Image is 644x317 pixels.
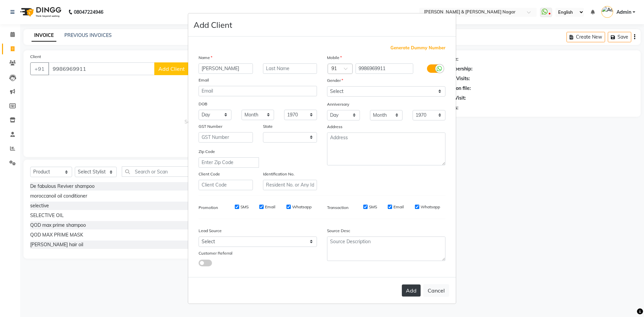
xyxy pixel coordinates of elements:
label: Lead Source [199,228,222,234]
label: Mobile [327,55,342,61]
label: Email [265,204,275,210]
label: Source Desc [327,228,350,234]
label: State [263,123,273,129]
input: Last Name [263,63,317,74]
label: Gender [327,77,343,84]
button: Add [402,284,421,297]
input: Client Code [199,180,253,190]
h4: Add Client [194,19,232,31]
span: Generate Dummy Number [390,45,445,51]
input: Mobile [356,63,414,74]
label: Email [393,204,404,210]
label: Promotion [199,205,218,211]
label: Whatsapp [292,204,312,210]
label: Transaction [327,205,348,211]
label: Email [199,77,209,83]
label: SMS [369,204,377,210]
label: Identification No. [263,171,294,177]
input: Enter Zip Code [199,157,259,168]
label: Name [199,55,212,61]
input: Resident No. or Any Id [263,180,317,190]
input: GST Number [199,132,253,143]
label: Zip Code [199,149,215,155]
label: SMS [240,204,249,210]
label: DOB [199,101,207,107]
button: Cancel [423,284,449,297]
input: Email [199,86,317,96]
label: Whatsapp [421,204,440,210]
label: Address [327,124,342,130]
label: Anniversary [327,101,349,107]
label: GST Number [199,123,222,129]
label: Client Code [199,171,220,177]
input: First Name [199,63,253,74]
label: Customer Referral [199,250,232,256]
